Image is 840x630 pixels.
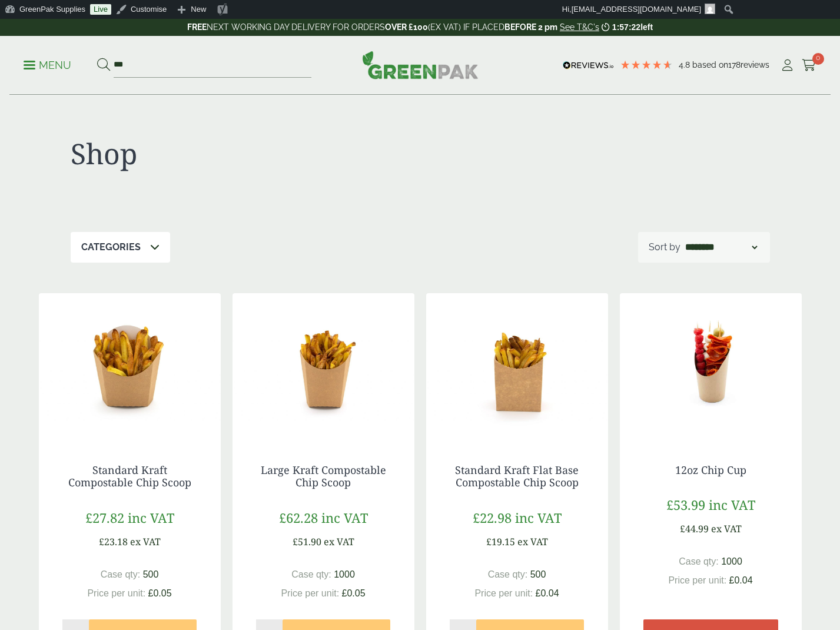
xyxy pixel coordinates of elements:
a: Menu [24,58,71,70]
i: Cart [802,59,816,71]
strong: OVER £100 [385,22,428,32]
span: ex VAT [711,522,742,535]
span: 0 [812,53,824,65]
span: Case qty: [101,569,141,579]
span: inc VAT [515,509,562,526]
h1: Shop [71,137,420,171]
span: £0.04 [536,588,559,598]
span: £44.99 [680,522,709,535]
img: chip scoop [39,293,221,440]
span: 500 [143,569,159,579]
img: REVIEWS.io [563,61,614,69]
span: £23.18 [99,535,128,548]
select: Shop order [683,240,759,254]
img: chip scoop [426,293,608,440]
p: Sort by [649,240,680,254]
i: My Account [780,59,795,71]
a: 0 [802,57,816,74]
span: 178 [728,60,741,69]
span: 1000 [334,569,355,579]
img: 5.5oz Grazing Charcuterie Cup with food [620,293,802,440]
span: £0.05 [148,588,172,598]
img: GreenPak Supplies [362,51,479,79]
a: Live [90,4,111,15]
strong: BEFORE 2 pm [504,22,557,32]
span: left [640,22,653,32]
a: Standard Kraft Flat Base Compostable Chip Scoop [455,463,579,490]
strong: FREE [187,22,207,32]
span: 4.8 [679,60,692,69]
img: chip scoop [233,293,414,440]
span: 500 [530,569,546,579]
span: £53.99 [666,496,705,513]
span: Case qty: [291,569,331,579]
a: Large Kraft Compostable Chip Scoop [261,463,386,490]
span: Based on [692,60,728,69]
div: 4.78 Stars [620,59,673,70]
span: Price per unit: [87,588,145,598]
span: 1000 [721,556,742,566]
span: inc VAT [321,509,368,526]
a: 12oz Chip Cup [675,463,746,477]
span: £0.05 [342,588,366,598]
span: Case qty: [488,569,528,579]
span: £22.98 [473,509,512,526]
span: [EMAIL_ADDRESS][DOMAIN_NAME] [572,5,701,14]
span: Price per unit: [281,588,339,598]
span: Price per unit: [474,588,533,598]
span: £51.90 [293,535,321,548]
span: 1:57:22 [612,22,640,32]
span: ex VAT [324,535,354,548]
span: £27.82 [85,509,124,526]
span: Case qty: [679,556,719,566]
p: Menu [24,58,71,72]
span: £0.04 [729,575,753,585]
a: See T&C's [560,22,599,32]
a: Standard Kraft Compostable Chip Scoop [68,463,191,490]
span: ex VAT [130,535,161,548]
span: £62.28 [279,509,318,526]
span: inc VAT [709,496,755,513]
span: reviews [741,60,769,69]
span: Price per unit: [668,575,726,585]
span: inc VAT [128,509,174,526]
span: ex VAT [517,535,548,548]
span: £19.15 [486,535,515,548]
p: Categories [81,240,141,254]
